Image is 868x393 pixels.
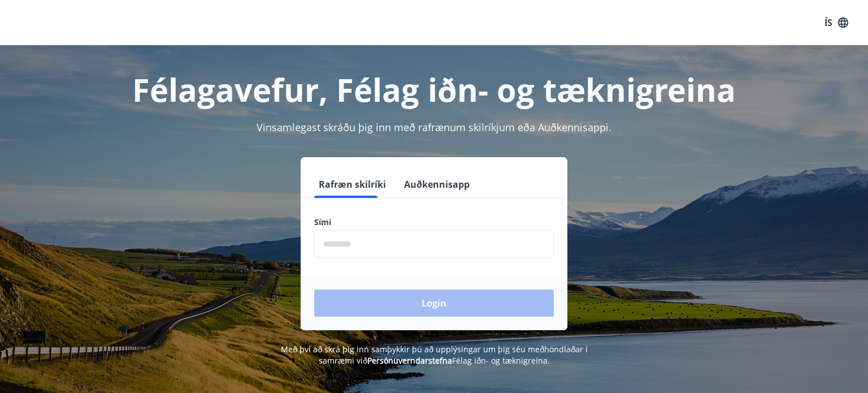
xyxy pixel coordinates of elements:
[257,120,611,134] span: Vinsamlegast skráðu þig inn með rafrænum skilríkjum eða Auðkennisappi.
[400,171,474,198] button: Auðkennisapp
[818,12,854,33] button: ÍS
[41,68,827,111] h1: Félagavefur, Félag iðn- og tæknigreina
[314,171,390,198] button: Rafræn skilríki
[367,355,452,366] a: Persónuverndarstefna
[314,217,554,228] label: Sími
[281,344,588,366] span: Með því að skrá þig inn samþykkir þú að upplýsingar um þig séu meðhöndlaðar í samræmi við Félag i...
